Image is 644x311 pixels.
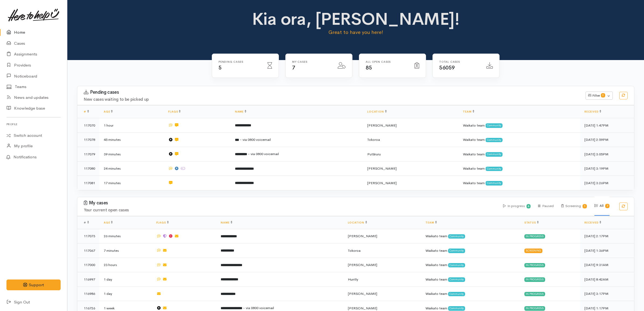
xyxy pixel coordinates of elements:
b: 6 [528,204,529,208]
td: Waikato team [421,258,520,272]
button: Filter0 [586,92,613,100]
h6: Total cases [439,60,480,63]
div: In progress [503,197,531,216]
a: Name [235,110,246,113]
span: - via 0800 voicemail [243,306,274,310]
td: 117079 [77,147,99,162]
span: Community [448,234,465,239]
td: Waikato team [459,118,580,133]
td: Waikato team [421,229,520,243]
a: Team [463,110,474,113]
div: In progress [524,234,545,239]
a: Team [425,221,437,224]
td: [DATE] 3:05PM [580,147,634,162]
td: 1 hour [99,118,164,133]
td: 1 day [99,272,152,287]
span: [PERSON_NAME] [348,291,377,296]
span: Community [448,263,465,267]
span: Huntly [348,277,358,282]
td: 39 minutes [99,147,164,162]
div: Paused [538,197,553,216]
h6: Profile [6,121,61,128]
div: In progress [524,292,545,296]
a: Age [104,221,113,224]
a: Location [348,221,367,224]
h6: My cases [292,60,331,63]
span: # [84,221,89,224]
a: Status [524,221,539,224]
span: [PERSON_NAME] [348,263,377,267]
div: In progress [524,277,545,282]
td: Waikato team [421,286,520,301]
td: 117080 [77,161,99,176]
span: Community [448,292,465,296]
td: Waikato team [421,272,520,287]
div: Screening [524,249,542,253]
span: 5 [219,64,222,71]
span: [PERSON_NAME] [367,123,397,128]
span: Community [486,152,503,156]
span: Community [486,138,503,142]
td: 117078 [77,132,99,147]
span: Community [486,167,503,171]
td: 26 minutes [99,229,152,243]
td: 24 minutes [99,161,164,176]
span: Community [448,277,465,282]
td: 117081 [77,176,99,190]
h3: My cases [84,200,497,206]
td: 117067 [77,243,99,258]
td: [DATE] 2:59PM [580,132,634,147]
a: Flags [168,110,181,113]
a: Location [367,110,386,113]
span: [PERSON_NAME] [367,166,397,171]
a: Name [221,221,232,224]
td: Waikato team [459,176,580,190]
span: Putāruru [367,152,381,156]
div: In progress [524,263,545,267]
a: Flags [156,221,169,224]
a: Received [584,221,601,224]
td: [DATE] 2:17PM [580,229,634,243]
td: 45 minutes [99,132,164,147]
div: All [594,196,610,216]
span: 7 [292,64,295,71]
b: 7 [607,204,608,208]
span: 56059 [439,64,455,71]
td: [DATE] 1:36PM [580,243,634,258]
h6: All Open cases [366,60,408,63]
span: - via 0800 voicemail [240,137,271,142]
td: 117073 [77,229,99,243]
td: [DATE] 8:42AM [580,272,634,287]
button: Support [6,279,61,291]
p: Great to have you here! [218,29,493,36]
h4: New cases waiting to be picked up [84,97,579,102]
span: Community [448,249,465,253]
td: 7 minutes [99,243,152,258]
span: [PERSON_NAME] [348,234,377,238]
span: Tokoroa [367,137,380,142]
td: [DATE] 9:31AM [580,258,634,272]
td: 1 day [99,286,152,301]
td: 23 hours [99,258,152,272]
td: Waikato team [459,132,580,147]
td: [DATE] 3:19PM [580,161,634,176]
a: Received [584,110,601,113]
td: [DATE] 3:17PM [580,286,634,301]
span: 0 [601,93,605,97]
b: 1 [584,204,586,208]
span: Community [448,306,465,310]
div: In progress [524,306,545,310]
h6: Pending cases [219,60,261,63]
td: 117000 [77,258,99,272]
span: 85 [366,64,372,71]
h3: Pending cases [84,90,579,95]
td: Waikato team [421,243,520,258]
h4: Your current open cases [84,208,497,212]
span: [PERSON_NAME] [367,181,397,185]
span: - via 0800 voicemail [248,152,279,156]
div: Screening [561,197,587,216]
td: 116997 [77,272,99,287]
td: Waikato team [459,147,580,162]
h1: Kia ora, [PERSON_NAME]! [218,10,493,29]
span: Community [486,181,503,185]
